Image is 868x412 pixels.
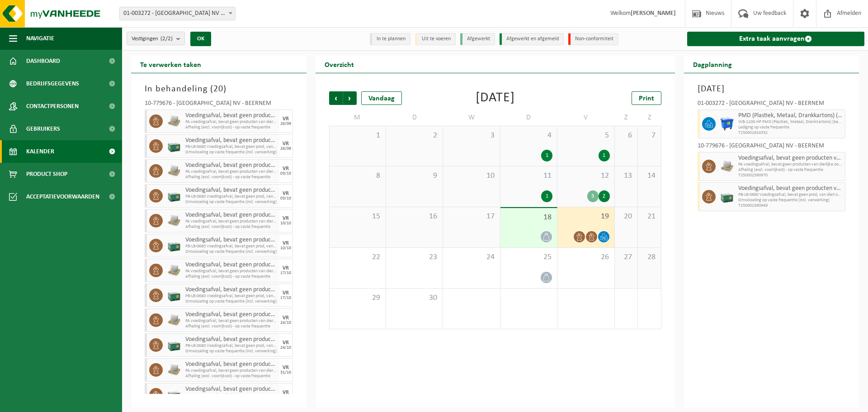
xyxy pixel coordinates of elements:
[167,189,181,203] img: PB-LB-0680-HPE-GN-01
[283,241,289,246] div: VR
[280,221,291,226] div: 10/10
[167,139,181,153] img: PB-LB-0680-HPE-GN-01
[448,131,495,141] span: 3
[738,203,843,208] span: T250002590949
[562,252,609,262] span: 26
[280,346,291,350] div: 24/10
[131,55,210,73] h2: Te verwerken taken
[541,190,552,202] div: 1
[185,386,277,393] span: Voedingsafval, bevat geen producten van dierlijke oorsprong, gemengde verpakking (exclusief glas)
[316,55,363,73] h2: Overzicht
[505,252,552,262] span: 25
[26,72,79,95] span: Bedrijfsgegevens
[698,143,846,152] div: 10-779676 - [GEOGRAPHIC_DATA] NV - BEERNEM
[720,117,734,131] img: WB-1100-HPE-BE-01
[391,293,438,303] span: 30
[26,140,54,163] span: Kalender
[738,192,843,198] span: PB-LB-0680 Voedingsafval, bevat geen prod, van dierl oorspr
[343,91,357,105] span: Volgende
[500,33,564,45] li: Afgewerkt en afgemeld
[185,269,277,274] span: PA voedingsafval, bevat geen producten van dierlijke oorspr,
[280,246,291,251] div: 10/10
[500,109,557,126] td: D
[642,252,656,262] span: 28
[386,109,443,126] td: D
[145,82,293,96] h3: In behandeling ( )
[505,131,552,141] span: 4
[120,7,235,20] span: 01-003272 - BELGOSUC NV - BEERNEM
[185,187,277,194] span: Voedingsafval, bevat geen producten van dierlijke oorsprong, gemengde verpakking (exclusief glas)
[599,150,610,161] div: 1
[562,212,609,222] span: 19
[642,212,656,222] span: 21
[443,109,500,126] td: W
[185,119,277,125] span: PA voedingsafval, bevat geen producten van dierlijke oorspr,
[132,32,173,46] span: Vestigingen
[160,36,173,42] count: (2/2)
[638,109,661,126] td: Z
[185,150,277,155] span: Omwisseling op vaste frequentie (incl. verwerking)
[720,190,734,204] img: PB-LB-0680-HPE-GN-01
[738,185,843,192] span: Voedingsafval, bevat geen producten van dierlijke oorsprong, gemengde verpakking (exclusief glas)
[541,150,552,161] div: 1
[283,340,289,346] div: VR
[127,32,185,45] button: Vestigingen(2/2)
[738,112,843,119] span: PMD (Plastiek, Metaal, Drankkartons) (bedrijven)
[283,290,289,296] div: VR
[185,294,277,299] span: PB-LB-0680 Voedingsafval, bevat geen prod, van dierl oorspr
[185,169,277,175] span: PA voedingsafval, bevat geen producten van dierlijke oorspr,
[185,393,277,398] span: PB-LB-0680 Voedingsafval, bevat geen prod, van dierl oorspr
[185,212,277,219] span: Voedingsafval, bevat geen producten van dierlijke oorsprong, gemengde verpakking (exclusief glas)
[167,313,181,327] img: LP-PA-00000-WDN-11
[448,212,495,222] span: 17
[167,289,181,302] img: PB-LB-0680-HPE-GN-01
[738,130,843,136] span: T250001924332
[738,125,843,130] span: Lediging op vaste frequentie
[185,361,277,368] span: Voedingsafval, bevat geen producten van dierlijke oorsprong, gemengde verpakking (exclusief glas)
[642,171,656,181] span: 14
[587,190,599,202] div: 3
[167,388,181,402] img: PB-LB-0680-HPE-GN-01
[283,116,289,122] div: VR
[738,167,843,173] span: Afhaling (excl. voorrijkost) - op vaste frequentie
[213,85,223,94] span: 20
[738,173,843,178] span: T250002590970
[738,155,843,162] span: Voedingsafval, bevat geen producten van dierlijke oorsprong, gemengde verpakking (exclusief glas)
[167,214,181,227] img: LP-PA-00000-WDN-11
[167,264,181,277] img: LP-PA-00000-WDN-11
[476,91,515,105] div: [DATE]
[391,252,438,262] span: 23
[145,100,293,109] div: 10-779676 - [GEOGRAPHIC_DATA] NV - BEERNEM
[280,147,291,151] div: 26/09
[26,95,79,118] span: Contactpersonen
[185,175,277,180] span: Afhaling (excl. voorrijkost) - op vaste frequentie
[283,365,289,370] div: VR
[185,324,277,329] span: Afhaling (excl. voorrijkost) - op vaste frequentie
[642,131,656,141] span: 7
[619,131,633,141] span: 6
[185,125,277,130] span: Afhaling (excl. voorrijkost) - op vaste frequentie
[334,131,381,141] span: 1
[698,82,846,96] h3: [DATE]
[185,368,277,374] span: PA voedingsafval, bevat geen producten van dierlijke oorspr,
[185,162,277,169] span: Voedingsafval, bevat geen producten van dierlijke oorsprong, gemengde verpakking (exclusief glas)
[615,109,638,126] td: Z
[639,95,654,102] span: Print
[283,216,289,221] div: VR
[26,27,54,50] span: Navigatie
[26,185,99,208] span: Acceptatievoorwaarden
[334,252,381,262] span: 22
[185,349,277,354] span: Omwisseling op vaste frequentie (incl. verwerking)
[631,10,676,17] strong: [PERSON_NAME]
[190,32,211,46] button: OK
[185,137,277,144] span: Voedingsafval, bevat geen producten van dierlijke oorsprong, gemengde verpakking (exclusief glas)
[460,33,495,45] li: Afgewerkt
[334,212,381,222] span: 15
[26,50,60,72] span: Dashboard
[26,118,60,140] span: Gebruikers
[167,239,181,252] img: PB-LB-0680-HPE-GN-01
[562,171,609,181] span: 12
[619,171,633,181] span: 13
[329,91,343,105] span: Vorige
[391,131,438,141] span: 2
